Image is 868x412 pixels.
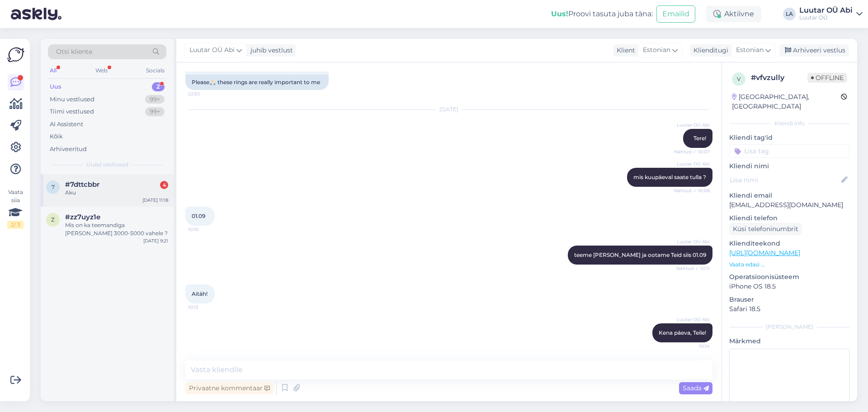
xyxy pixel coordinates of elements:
[56,47,92,57] span: Otsi kliente
[729,119,850,128] div: Kliendi info
[690,46,728,55] div: Klienditugi
[52,184,55,190] span: 7
[185,75,329,90] div: Please🙏🏻 these rings are really important to me
[7,188,24,229] div: Vaata siia
[145,107,165,116] div: 99+
[729,260,850,269] p: Vaata edasi ...
[737,76,741,82] span: v
[48,65,58,76] div: All
[50,145,87,154] div: Arhiveeritud
[188,90,222,97] span: 22:53
[7,221,24,229] div: 2 / 3
[145,95,165,104] div: 99+
[142,197,168,204] div: [DATE] 11:18
[693,135,706,142] span: Tere!
[783,8,796,20] div: LA
[729,200,850,210] p: [EMAIL_ADDRESS][DOMAIN_NAME]
[192,290,208,297] span: Aitäh!
[50,120,83,129] div: AI Assistent
[799,7,853,14] div: Luutar OÜ Abi
[7,46,24,63] img: Askly Logo
[730,175,840,185] input: Lisa nimi
[674,187,710,194] span: Nähtud ✓ 10:08
[676,122,710,128] span: Luutar OÜ Abi
[751,72,807,83] div: # vfvzully
[613,46,635,55] div: Klient
[729,336,850,346] p: Märkmed
[729,323,850,331] div: [PERSON_NAME]
[551,9,653,19] div: Proovi tasuta juba täna:
[50,82,61,91] div: Uus
[729,133,850,142] p: Kliendi tag'id
[729,304,850,314] p: Safari 18.5
[94,65,109,76] div: Web
[574,251,706,258] span: teeme [PERSON_NAME] ja ootame Teid siis 01.09
[65,221,168,237] div: Mis on ka teemandiga [PERSON_NAME] 3000-5000 vahele ?
[676,265,710,272] span: Nähtud ✓ 10:11
[676,161,710,167] span: Luutar OÜ Abi
[192,213,205,219] span: 01.09
[656,5,695,23] button: Emailid
[160,181,168,189] div: 4
[779,44,849,57] div: Arhiveeri vestlus
[676,316,710,323] span: Luutar OÜ Abi
[152,82,165,91] div: 2
[188,226,222,233] span: 10:10
[676,343,710,350] span: 10:14
[86,161,128,169] span: Uued vestlused
[729,282,850,291] p: iPhone OS 18.5
[729,239,850,248] p: Klienditeekond
[683,384,709,392] span: Saada
[643,45,670,55] span: Estonian
[706,6,761,22] div: Aktiivne
[729,295,850,304] p: Brauser
[807,73,847,83] span: Offline
[189,45,235,55] span: Luutar OÜ Abi
[50,107,94,116] div: Tiimi vestlused
[799,7,863,21] a: Luutar OÜ AbiLuutar OÜ
[50,132,63,141] div: Kõik
[729,144,850,158] input: Lisa tag
[729,191,850,200] p: Kliendi email
[247,46,293,55] div: juhib vestlust
[729,249,800,257] a: [URL][DOMAIN_NAME]
[736,45,764,55] span: Estonian
[633,174,706,180] span: mis kuupäeval saate tulla ?
[50,95,94,104] div: Minu vestlused
[729,272,850,282] p: Operatsioonisüsteem
[51,216,55,223] span: z
[144,65,166,76] div: Socials
[551,9,568,18] b: Uus!
[185,382,274,394] div: Privaatne kommentaar
[659,329,706,336] span: Kena päeva, Teile!
[65,189,168,197] div: Aku
[674,148,710,155] span: Nähtud ✓ 10:07
[729,213,850,223] p: Kliendi telefon
[185,105,712,114] div: [DATE]
[732,92,841,111] div: [GEOGRAPHIC_DATA], [GEOGRAPHIC_DATA]
[65,180,99,189] span: #7dttcbbr
[65,213,100,221] span: #zz7uyz1e
[729,223,802,235] div: Küsi telefoninumbrit
[799,14,853,21] div: Luutar OÜ
[729,161,850,171] p: Kliendi nimi
[676,238,710,245] span: Luutar OÜ Abi
[143,237,168,244] div: [DATE] 9:21
[188,304,222,311] span: 10:13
